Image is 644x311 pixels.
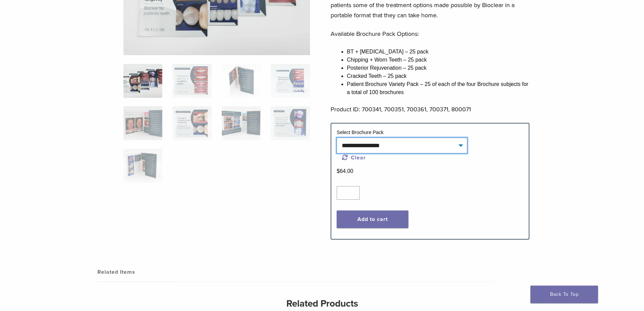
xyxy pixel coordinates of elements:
img: Patient Brochures - Image 3 [222,64,261,98]
button: Add to cart [337,210,408,228]
label: Select Brochure Pack [337,130,383,135]
bdi: 64.00 [337,168,353,174]
img: Patient Brochures - Image 4 [271,64,310,98]
img: New-Patient-Brochures_All-Four-1920x1326-1-324x324.jpg [123,64,162,98]
a: Back To Top [530,286,598,303]
p: Available Brochure Pack Options: [331,29,529,39]
a: Related Items [97,263,177,282]
img: Patient Brochures - Image 7 [222,106,261,140]
span: $ [337,168,340,174]
li: Cracked Teeth – 25 pack [347,72,529,80]
li: Patient Brochure Variety Pack – 25 of each of the four Brochure subjects for a total of 100 broch... [347,80,529,96]
li: Posterior Rejuvenation – 25 pack [347,64,529,72]
p: Product ID: 700341, 700351, 700361, 700371, 800071 [331,104,529,114]
img: Patient Brochures - Image 6 [172,106,211,140]
li: Chipping + Worn Teeth – 25 pack [347,56,529,64]
img: Patient Brochures - Image 9 [123,149,162,183]
img: Patient Brochures - Image 5 [123,106,162,140]
li: BT + [MEDICAL_DATA] – 25 pack [347,48,529,56]
img: Patient Brochures - Image 2 [172,64,211,98]
img: Patient Brochures - Image 8 [271,106,310,140]
a: Clear [342,154,366,161]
